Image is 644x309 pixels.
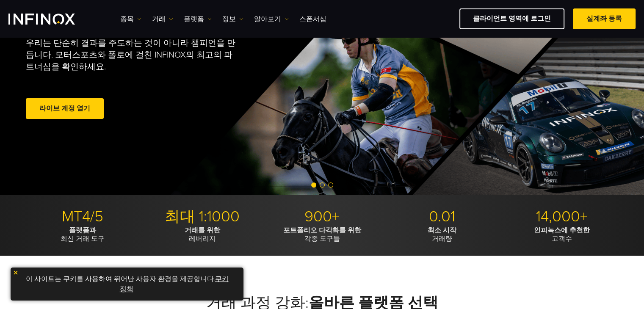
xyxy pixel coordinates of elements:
[459,8,564,29] a: 클라이언트 영역에 로그인
[265,207,379,226] p: 900+
[146,226,259,243] p: 레버리지
[152,14,173,24] a: 거래
[385,226,499,243] p: 거래량
[428,226,456,235] strong: 최소 시작
[299,14,326,24] a: 스폰서십
[13,270,19,276] img: yellow close icon
[311,182,316,188] span: Go to slide 1
[505,207,619,226] p: 14,000+
[385,207,499,226] p: 0.01
[328,182,333,188] span: Go to slide 3
[184,14,212,24] a: 플랫폼
[185,226,220,235] strong: 거래를 위한
[283,226,361,235] strong: 포트폴리오 다각화를 위한
[573,8,636,29] a: 실계좌 등록
[26,226,139,243] p: 최신 거래 도구
[254,14,289,24] a: 알아보기
[505,226,619,243] p: 고객수
[534,226,590,235] strong: 인피녹스에 추천한
[69,226,96,235] strong: 플랫폼과
[15,272,239,296] p: 이 사이트는 쿠키를 사용하여 뛰어난 사용자 환경을 제공합니다. .
[222,14,243,24] a: 정보
[146,207,259,226] p: 최대 1:1000
[120,14,141,24] a: 종목
[26,98,104,119] a: 라이브 계정 열기
[26,14,293,135] div: 섬세함. 열정.
[320,182,325,188] span: Go to slide 2
[265,226,379,243] p: 각종 도구들
[8,14,95,25] a: INFINOX Logo
[26,207,139,226] p: MT4/5
[26,37,239,73] p: 우리는 단순히 결과를 주도하는 것이 아니라 챔피언을 만듭니다. 모터스포츠와 폴로에 걸친 INFINOX의 최고의 파트너십을 확인하세요.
